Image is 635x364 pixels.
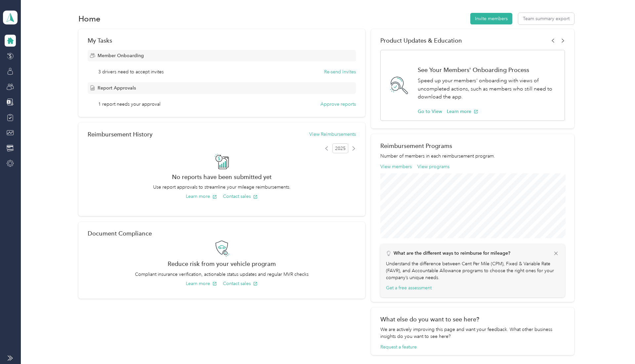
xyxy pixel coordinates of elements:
[418,66,558,73] h1: See Your Members' Onboarding Process
[320,101,356,108] button: Approve reports
[88,131,152,138] h2: Reimbursement History
[417,163,449,170] button: View programs
[78,15,101,22] h1: Home
[88,271,356,278] p: Compliant insurance verification, actionable status updates and regular MVR checks
[380,316,565,323] div: What else do you want to see here?
[88,260,356,267] h2: Reduce risk from your vehicle program
[380,326,565,340] div: We are actively improving this page and want your feedback. What other business insights do you w...
[380,37,462,44] span: Product Updates & Education
[418,77,558,101] p: Speed up your members' onboarding with views of uncompleted actions, such as members who still ne...
[88,230,152,237] h2: Document Compliance
[470,13,512,24] button: Invite members
[223,193,258,200] button: Contact sales
[223,280,258,287] button: Contact sales
[324,68,356,75] button: Re-send invites
[380,142,565,149] h2: Reimbursement Programs
[386,260,559,281] p: Understand the difference between Cent Per Mile (CPM), Fixed & Variable Rate (FAVR), and Accounta...
[380,153,565,160] p: Number of members in each reimbursement program.
[418,108,442,115] button: Go to View
[88,37,356,44] div: My Tasks
[98,101,160,108] span: 1 report needs your approval
[447,108,478,115] button: Learn more
[88,184,356,191] p: Use report approvals to streamline your mileage reimbursements.
[380,163,412,170] button: View members
[88,173,356,180] h2: No reports have been submitted yet
[518,13,574,24] button: Team summary export
[394,250,510,257] p: What are the different ways to reimburse for mileage?
[186,193,217,200] button: Learn more
[386,284,432,291] button: Get a free assessment
[309,131,356,138] button: View Reimbursements
[380,344,417,350] button: Request a feature
[186,280,217,287] button: Learn more
[332,143,348,153] span: 2025
[598,327,635,364] iframe: Everlance-gr Chat Button Frame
